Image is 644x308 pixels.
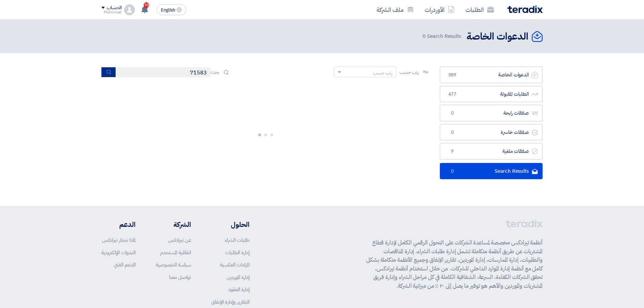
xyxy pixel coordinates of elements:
[448,91,456,98] span: 477
[114,261,136,268] a: الدعم الفني
[440,143,543,160] a: صفقات ملغية9
[440,124,543,141] a: صفقات خاسرة0
[448,72,456,78] span: 389
[107,5,121,11] div: الحساب
[157,4,186,15] button: English
[373,69,392,76] div: رتب حسب
[124,4,135,15] img: profile_test.png
[144,2,149,8] span: 10
[507,5,543,13] img: Teradix logo
[366,238,543,290] p: أنظمة تيرادكس مخصصة لمساعدة الشركات على التحول الرقمي الكامل لإدارة قطاع المشتريات عن طريق أنظمة ...
[211,219,249,230] li: الحلول
[440,105,543,121] a: صفقات رابحة0
[225,236,249,244] a: طلبات الشراء
[160,249,191,256] a: اتفاقية المستخدم
[161,8,175,13] span: English
[116,67,211,77] input: ابحث بعنوان أو رقم الطلب
[211,69,219,76] span: بحث
[460,2,499,18] a: الطلبات
[423,32,461,40] span: Search Results
[448,168,456,175] span: 0
[228,286,249,293] a: إدارة العقود
[168,236,191,244] a: عن تيرادكس
[467,30,528,43] h2: الدعوات الخاصة
[448,129,456,136] span: 0
[226,274,249,281] a: إدارة الموردين
[440,163,543,180] a: Search Results0
[101,10,121,14] div: Mohmmad
[156,219,191,230] li: الشركة
[423,32,426,40] span: 0
[400,69,419,76] span: رتب حسب
[102,236,136,244] a: لماذا تختار تيرادكس
[371,2,419,18] a: ملف الشركة
[101,219,136,230] li: الدعم
[419,2,460,18] a: الأوردرات
[225,249,249,256] a: إدارة الطلبات
[440,67,543,83] a: الدعوات الخاصة389
[169,274,191,281] a: تواصل معنا
[156,261,191,268] a: سياسة الخصوصية
[448,110,456,117] span: 0
[220,261,249,268] a: المزادات العكسية
[211,298,249,306] a: التقارير وإدارة الإنفاق
[448,148,456,155] span: 9
[101,249,136,256] a: الندوات الإلكترونية
[440,86,543,102] a: الطلبات المقبولة477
